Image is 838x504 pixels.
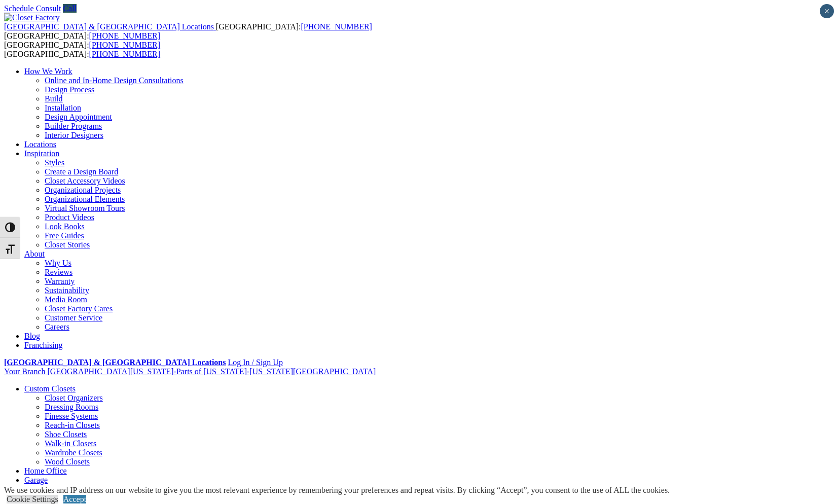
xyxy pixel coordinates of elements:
a: Look Books [45,222,85,231]
a: Free Guides [45,231,84,240]
a: [PHONE_NUMBER] [89,41,160,49]
a: [GEOGRAPHIC_DATA] & [GEOGRAPHIC_DATA] Locations [4,358,226,367]
div: We use cookies and IP address on our website to give you the most relevant experience by remember... [4,486,670,495]
a: Shoe Closets [45,430,87,439]
span: [GEOGRAPHIC_DATA][US_STATE]-Parts of [US_STATE]-[US_STATE][GEOGRAPHIC_DATA] [47,367,376,376]
a: Call [63,4,77,13]
a: [PHONE_NUMBER] [89,50,160,58]
span: [GEOGRAPHIC_DATA] & [GEOGRAPHIC_DATA] Locations [4,22,214,31]
a: Build [45,94,63,103]
span: Your Branch [4,367,45,376]
button: Close [820,4,834,18]
a: Design Process [45,85,94,94]
a: Styles [45,158,64,167]
a: Dressing Rooms [45,403,98,411]
a: Wood Closets [45,457,90,466]
a: Inspiration [24,149,59,158]
span: [GEOGRAPHIC_DATA]: [GEOGRAPHIC_DATA]: [4,22,372,40]
a: Walk-in Closets [45,439,96,448]
a: Cookie Settings [7,495,58,503]
a: Closet Factory Cares [45,304,113,313]
a: Careers [45,322,69,331]
a: Wardrobe Closets [45,448,102,457]
a: Online and In-Home Design Consultations [45,76,184,85]
a: Customer Service [45,313,102,322]
a: Wall Beds [24,485,58,493]
a: Media Room [45,295,87,304]
a: Franchising [24,341,63,349]
a: Home Office [24,466,67,475]
a: [PHONE_NUMBER] [89,31,160,40]
a: Builder Programs [45,122,102,130]
a: Accept [63,495,86,503]
a: Virtual Showroom Tours [45,204,125,212]
a: About [24,249,45,258]
a: Finesse Systems [45,412,98,420]
a: Locations [24,140,56,149]
a: [GEOGRAPHIC_DATA] & [GEOGRAPHIC_DATA] Locations [4,22,216,31]
a: Closet Stories [45,240,90,249]
a: Organizational Elements [45,195,125,203]
span: [GEOGRAPHIC_DATA]: [GEOGRAPHIC_DATA]: [4,41,160,58]
a: Garage [24,476,48,484]
a: Installation [45,103,81,112]
a: Log In / Sign Up [228,358,282,367]
a: Reviews [45,268,72,276]
a: Why Us [45,259,71,267]
a: Design Appointment [45,113,112,121]
a: Product Videos [45,213,94,222]
a: [PHONE_NUMBER] [301,22,372,31]
a: Sustainability [45,286,89,295]
a: Closet Accessory Videos [45,176,125,185]
a: Custom Closets [24,384,76,393]
a: Warranty [45,277,75,285]
a: Organizational Projects [45,186,121,194]
a: Schedule Consult [4,4,61,13]
a: Closet Organizers [45,393,103,402]
a: Your Branch [GEOGRAPHIC_DATA][US_STATE]-Parts of [US_STATE]-[US_STATE][GEOGRAPHIC_DATA] [4,367,376,376]
a: How We Work [24,67,72,76]
a: Create a Design Board [45,167,118,176]
img: Closet Factory [4,13,60,22]
a: Interior Designers [45,131,103,139]
a: Blog [24,332,40,340]
a: Reach-in Closets [45,421,100,429]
